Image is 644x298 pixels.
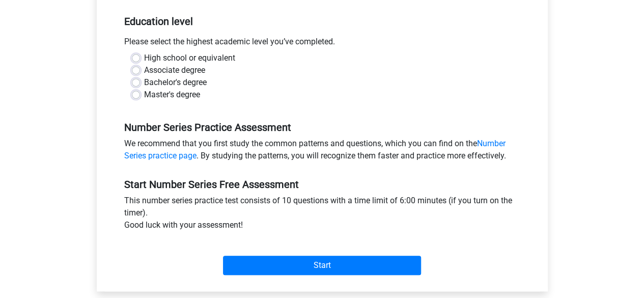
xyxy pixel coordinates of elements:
[124,11,520,32] h5: Education level
[117,195,528,235] div: This number series practice test consists of 10 questions with a time limit of 6:00 minutes (if y...
[144,52,235,64] label: High school or equivalent
[144,89,200,101] label: Master's degree
[124,178,520,191] h5: Start Number Series Free Assessment
[223,256,421,275] input: Start
[124,139,506,160] a: Number Series practice page
[117,138,528,166] div: We recommend that you first study the common patterns and questions, which you can find on the . ...
[144,64,205,76] label: Associate degree
[117,36,528,52] div: Please select the highest academic level you’ve completed.
[144,76,207,89] label: Bachelor's degree
[124,121,520,133] h5: Number Series Practice Assessment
